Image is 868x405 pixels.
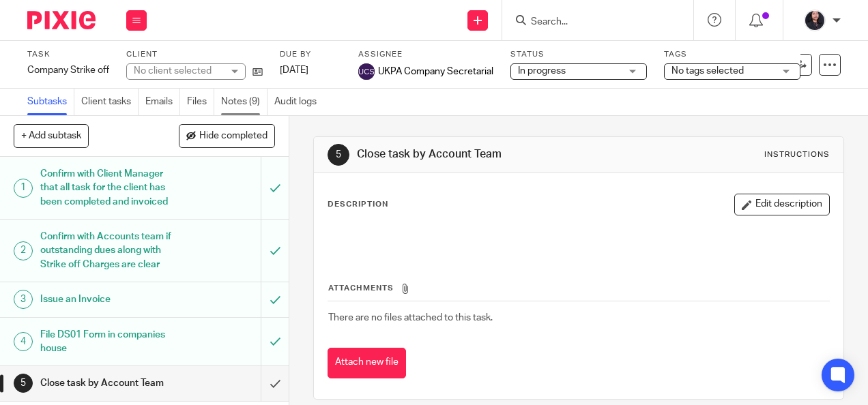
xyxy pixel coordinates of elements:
div: 3 [14,290,33,309]
a: Files [187,89,214,115]
a: Subtasks [27,89,74,115]
label: Client [126,49,263,60]
span: Hide completed [199,131,267,142]
div: 5 [14,374,33,393]
label: Due by [280,49,341,60]
a: Client tasks [81,89,139,115]
span: UKPA Company Secretarial [378,65,493,78]
span: There are no files attached to this task. [328,313,493,322]
img: Pixie [27,11,96,29]
span: In progress [518,66,566,76]
label: Tags [664,49,800,60]
div: 2 [14,241,33,260]
button: Hide completed [179,124,275,147]
span: Attachments [328,284,394,292]
p: Description [328,199,388,210]
div: No client selected [134,64,222,78]
h1: File DS01 Form in companies house [40,325,178,359]
a: Emails [145,89,180,115]
label: Status [510,49,647,60]
button: + Add subtask [14,124,89,147]
a: Notes (9) [221,89,267,115]
h1: Confirm with Client Manager that all task for the client has been completed and invoiced [40,164,178,212]
div: 5 [328,144,349,166]
label: Assignee [358,49,493,60]
button: Attach new file [328,348,406,378]
h1: Close task by Account Team [357,147,608,162]
span: No tags selected [671,66,744,76]
input: Search [530,16,652,29]
div: 4 [14,332,33,351]
div: 1 [14,179,33,198]
div: Company Strike off [27,63,109,77]
img: MicrosoftTeams-image.jfif [804,10,826,31]
div: Instructions [764,149,830,160]
button: Edit description [734,194,830,215]
h1: Issue an Invoice [40,289,178,310]
h1: Confirm with Accounts team if outstanding dues along with Strike off Charges are clear [40,226,178,275]
span: [DATE] [280,65,308,75]
img: svg%3E [358,63,375,80]
a: Audit logs [274,89,323,115]
label: Task [27,49,109,60]
h1: Close task by Account Team [40,373,178,393]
